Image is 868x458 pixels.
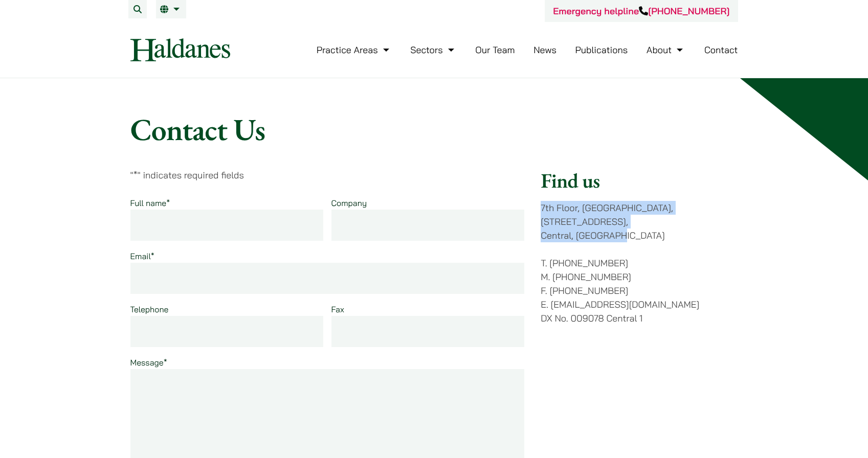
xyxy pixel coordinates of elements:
a: EN [160,5,182,13]
img: Logo of Haldanes [130,38,230,61]
label: Email [130,251,154,261]
label: Full name [130,198,170,208]
a: Publications [575,44,628,56]
p: " " indicates required fields [130,168,525,182]
h2: Find us [541,168,738,193]
a: Our Team [475,44,515,56]
a: News [533,44,557,56]
h1: Contact Us [130,111,738,148]
p: 7th Floor, [GEOGRAPHIC_DATA], [STREET_ADDRESS], Central, [GEOGRAPHIC_DATA] [541,201,738,242]
label: Message [130,357,167,368]
label: Telephone [130,304,169,314]
a: Contact [704,44,738,56]
p: T. [PHONE_NUMBER] M. [PHONE_NUMBER] F. [PHONE_NUMBER] E. [EMAIL_ADDRESS][DOMAIN_NAME] DX No. 0090... [541,256,738,325]
label: Company [331,198,367,208]
a: About [647,44,685,56]
a: Sectors [410,44,456,56]
a: Practice Areas [317,44,392,56]
label: Fax [331,304,344,314]
a: Emergency helpline[PHONE_NUMBER] [553,5,729,17]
